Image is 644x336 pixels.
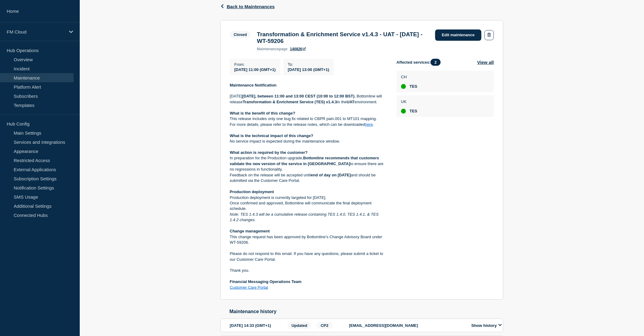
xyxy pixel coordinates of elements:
[230,212,380,222] em: Note: TES 1.4.3 will be a cumulative release containing TES 1.4.0, TES 1.4.1, & TES 1.4.2 changes.
[220,4,275,9] button: Back to Maintenances
[397,59,444,66] span: Affected services:
[230,156,380,166] strong: Bottomline recommends that customers validate the new version of the service in [GEOGRAPHIC_DATA]
[230,189,274,194] strong: Production deployment
[401,84,406,89] div: up
[257,47,279,51] span: maintenance
[290,47,306,51] a: 140826
[234,67,276,72] span: [DATE] 11:00 (GMT+1)
[7,29,65,34] p: FM Cloud
[349,323,465,328] p: [EMAIL_ADDRESS][DOMAIN_NAME]
[470,323,504,328] button: Show history
[230,229,270,233] strong: Change management
[242,94,355,98] strong: [DATE], between 11:00 and 13:00 CEST (10:00 to 12:00 BST)
[230,155,387,172] p: In preparation for the Production upgrade, to ensure there are no regressions in functionality.
[230,31,251,38] span: Closed
[431,59,441,66] span: 2
[365,122,373,127] a: here
[401,109,406,114] div: up
[230,122,387,127] p: For more details, please refer to the release notes, which can be downloaded .
[230,83,277,87] strong: Maintenance Notification
[401,99,417,104] p: UK
[401,75,417,79] p: CH
[288,322,311,329] span: Updated
[311,173,351,177] strong: end of day on [DATE]
[257,31,429,44] h3: Transformation & Enrichment Service v1.4.3 - UAT - [DATE] - WT-59206
[230,195,387,200] p: Production deployment is currently targeted for [DATE].
[234,62,276,67] p: From :
[410,109,417,114] span: TES
[230,279,302,284] strong: Financial Messaging Operations Team
[227,4,275,9] span: Back to Maintenances
[435,30,481,41] a: Edit maintenance
[230,116,387,122] p: This release includes only one bug fix related to CBPR pain.001 to MT101 mapping.
[230,111,295,115] strong: What is the benefit of this change?
[230,139,387,144] p: No service impact is expected during the maintenance window.
[288,62,329,67] p: To :
[230,172,387,184] p: Feedback on the release will be accepted until and should be submitted via the Customer Care Portal.
[347,100,355,104] strong: UAT
[230,133,313,138] strong: What is the technical impact of this change?
[288,67,329,72] span: [DATE] 13:00 (GMT+1)
[229,309,503,314] h2: Maintenance history
[230,234,387,246] p: This change request has been approved by Bottomline’s Change Advisory Board under WT-59206.
[230,150,308,155] strong: What action is required by the customer?
[230,94,387,105] p: [DATE] , Bottomline will release in the environment.
[230,268,387,273] p: Thank you.
[230,322,286,329] div: [DATE] 14:33 (GMT+1)
[230,200,387,212] p: Once confirmed and approved, Bottomline will communicate the final deployment schedule.
[477,59,494,66] button: View all
[257,47,288,51] p: page
[410,84,417,89] span: TES
[230,251,387,262] p: Please do not respond to this email. If you have any questions, please submit a ticket to our Cus...
[317,322,332,329] span: CP2
[243,100,337,104] strong: Transformation & Enrichment Service (TES) v1.4.3
[230,285,268,290] a: Customer Care Portal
